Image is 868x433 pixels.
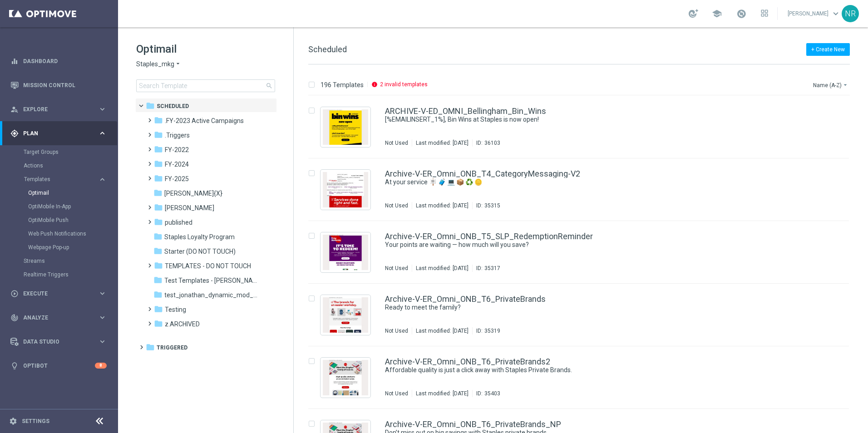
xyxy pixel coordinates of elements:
[266,82,273,89] span: search
[154,174,163,183] i: folder
[136,42,275,56] h1: Optimail
[10,338,107,345] button: Data Studio keyboard_arrow_right
[412,202,472,209] div: Last modified: [DATE]
[24,145,117,159] div: Target Groups
[412,139,472,147] div: Last modified: [DATE]
[164,276,258,285] span: Test Templates - Jonas
[10,290,107,297] button: play_circle_outline Execute keyboard_arrow_right
[98,105,107,113] i: keyboard_arrow_right
[10,354,107,378] div: Optibot
[484,202,500,209] div: 35315
[23,291,98,296] span: Execute
[385,265,408,272] div: Not Used
[323,235,368,270] img: 35317.jpeg
[385,303,811,312] div: Ready to meet the family?
[24,177,89,182] span: Templates
[10,290,98,298] div: Execute
[472,202,500,209] div: ID:
[136,60,182,69] button: Staples_mkg arrow_drop_down
[484,327,500,335] div: 35319
[174,60,182,69] i: arrow_drop_down
[385,107,546,115] a: ARCHIVE-V-ED_OMNI_Bellingham_Bin_Wins
[10,362,19,370] i: lightbulb
[472,327,500,335] div: ID:
[385,420,561,428] a: Archive-V-ER_Omni_ONB_T6_PrivateBrands_NP
[10,58,107,65] button: equalizer Dashboard
[831,9,841,19] span: keyboard_arrow_down
[385,366,790,374] a: Affordable quality is just a click away with Staples Private Brands.
[24,159,117,172] div: Actions
[10,49,107,73] div: Dashboard
[98,129,107,138] i: keyboard_arrow_right
[10,362,107,369] div: lightbulb Optibot 8
[10,105,19,113] i: person_search
[28,200,117,213] div: OptiMobile In-App
[385,366,811,374] div: Affordable quality is just a click away with Staples Private Brands.
[28,203,94,210] a: OptiMobile In-App
[98,289,107,298] i: keyboard_arrow_right
[385,358,550,366] a: Archive-V-ER_Omni_ONB_T6_PrivateBrands2
[154,116,163,125] i: folder
[23,339,98,344] span: Data Studio
[10,314,19,322] i: track_changes
[154,130,163,139] i: folder
[484,390,500,397] div: 35403
[10,106,107,113] button: person_search Explore keyboard_arrow_right
[385,115,811,124] div: [%EMAILINSERT_1%], Bin Wins at Staples is now open!
[164,247,236,256] span: Starter (DO NOT TOUCH)
[165,320,200,328] span: z.ARCHIVED
[23,354,95,378] a: Optibot
[28,189,94,197] a: Optimail
[24,176,107,183] div: Templates keyboard_arrow_right
[24,162,94,169] a: Actions
[136,79,275,92] input: Search Template
[136,60,174,69] span: Staples_mkg
[157,102,189,110] span: Scheduled
[385,232,593,241] a: Archive-V-ER_Omni_ONB_T5_SLP_RedemptionReminder
[9,417,17,425] i: settings
[165,262,251,270] span: TEMPLATES - DO NOT TOUCH
[165,117,244,125] span: .FY-2023 Active Campaigns
[10,73,107,97] div: Mission Control
[154,217,163,226] i: folder
[95,363,107,369] div: 8
[23,315,98,320] span: Analyze
[24,271,94,278] a: Realtime Triggers
[165,204,214,212] span: jonathan_testing_folder
[299,221,866,284] div: Press SPACE to select this row.
[10,130,107,137] button: gps_fixed Plan keyboard_arrow_right
[28,227,117,241] div: Web Push Notifications
[24,148,94,156] a: Target Groups
[299,346,866,409] div: Press SPACE to select this row.
[385,115,790,124] a: [%EMAILINSERT_1%], Bin Wins at Staples is now open!
[323,109,368,145] img: 36103.jpeg
[385,327,408,335] div: Not Used
[28,230,94,237] a: Web Push Notifications
[98,337,107,346] i: keyboard_arrow_right
[23,131,98,136] span: Plan
[472,390,500,397] div: ID:
[10,314,107,321] button: track_changes Analyze keyboard_arrow_right
[712,9,722,19] span: school
[385,241,790,249] a: Your points are waiting — how much will you save?
[842,5,859,22] div: NR
[164,189,222,197] span: jonathan_pr_test_{X}
[165,160,189,168] span: FY-2024
[472,139,500,147] div: ID:
[371,81,378,88] i: info
[10,57,19,65] i: equalizer
[23,73,107,97] a: Mission Control
[806,43,850,56] button: + Create New
[154,159,163,168] i: folder
[28,241,117,254] div: Webpage Pop-up
[385,139,408,147] div: Not Used
[23,107,98,112] span: Explore
[484,265,500,272] div: 35317
[23,49,107,73] a: Dashboard
[165,218,192,226] span: published
[24,257,94,265] a: Streams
